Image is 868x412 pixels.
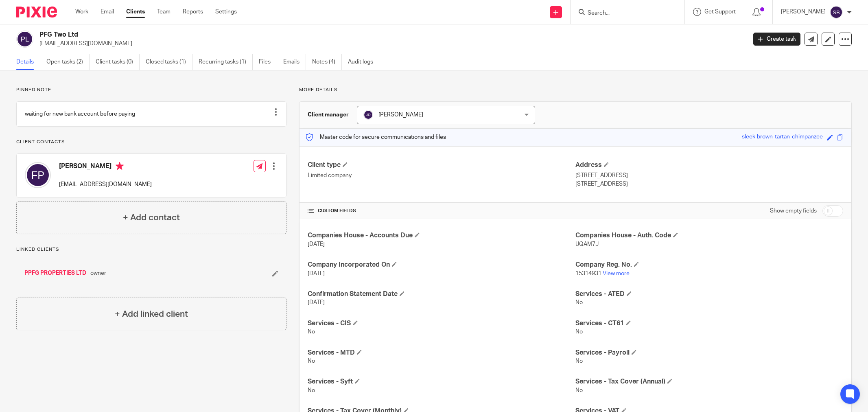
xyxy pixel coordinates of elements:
h4: Services - Payroll [575,348,843,357]
a: Recurring tasks (1) [199,54,253,70]
a: Details [16,54,40,70]
p: Pinned note [16,87,286,93]
p: More details [299,87,852,93]
h2: PFG Two Ltd [39,31,601,39]
span: No [575,300,583,305]
span: No [575,329,583,335]
a: Files [259,54,277,70]
span: 15314931 [575,271,601,276]
h4: Client type [308,161,575,169]
p: [STREET_ADDRESS] [575,171,843,180]
h4: [PERSON_NAME] [59,162,152,172]
span: Get Support [704,9,736,15]
p: Linked clients [16,246,286,253]
h4: Companies House - Auth. Code [575,231,843,240]
img: svg%3E [25,162,51,188]
span: No [575,388,583,393]
a: Email [101,8,114,16]
a: Clients [126,8,145,16]
img: svg%3E [363,110,373,120]
p: [EMAIL_ADDRESS][DOMAIN_NAME] [59,180,152,188]
p: [STREET_ADDRESS] [575,180,843,188]
a: Open tasks (2) [46,54,90,70]
span: owner [90,269,106,277]
h4: Company Reg. No. [575,261,843,269]
h4: + Add contact [123,211,180,224]
a: Closed tasks (1) [146,54,192,70]
a: Client tasks (0) [96,54,140,70]
input: Search [587,10,660,17]
a: PPFG PROPERTIES LTD [24,269,86,277]
div: sleek-brown-tartan-chimpanzee [742,133,823,142]
span: No [575,358,583,364]
span: [DATE] [308,271,325,276]
a: Audit logs [348,54,379,70]
a: Reports [183,8,203,16]
p: Master code for secure communications and files [306,133,446,141]
a: Notes (4) [312,54,342,70]
span: [DATE] [308,241,325,247]
span: No [308,329,315,335]
h4: Services - MTD [308,348,575,357]
h4: Services - CIS [308,319,575,328]
a: View more [603,271,630,276]
span: [PERSON_NAME] [378,112,423,118]
h4: Companies House - Accounts Due [308,231,575,240]
h4: Confirmation Statement Date [308,290,575,298]
h4: Services - Syft [308,377,575,386]
img: svg%3E [16,31,33,48]
label: Show empty fields [770,207,817,215]
p: Limited company [308,171,575,180]
p: Client contacts [16,139,286,145]
a: Emails [283,54,306,70]
h4: Services - ATED [575,290,843,298]
p: [PERSON_NAME] [781,8,826,16]
p: [EMAIL_ADDRESS][DOMAIN_NAME] [39,39,741,48]
span: No [308,358,315,364]
span: No [308,388,315,393]
h4: Services - CT61 [575,319,843,328]
a: Create task [753,33,800,46]
a: Work [75,8,88,16]
h4: + Add linked client [115,308,188,320]
span: [DATE] [308,300,325,305]
a: Team [157,8,171,16]
i: Primary [116,162,124,170]
img: Pixie [16,7,57,18]
h4: CUSTOM FIELDS [308,208,575,214]
h4: Address [575,161,843,169]
a: Settings [215,8,237,16]
h4: Services - Tax Cover (Annual) [575,377,843,386]
h3: Client manager [308,111,349,119]
span: UQAM7J [575,241,599,247]
img: svg%3E [830,6,843,19]
h4: Company Incorporated On [308,261,575,269]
